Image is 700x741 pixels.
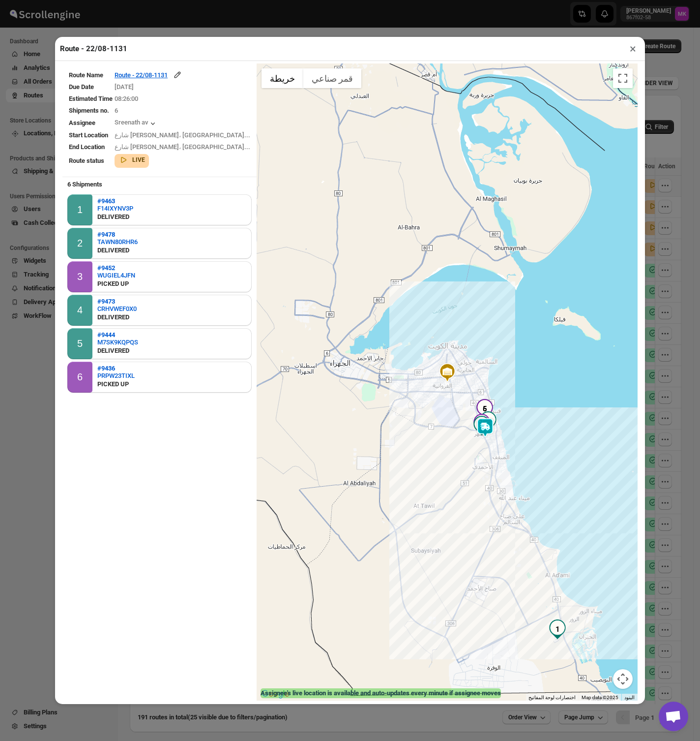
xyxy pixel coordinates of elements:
[69,107,109,114] span: Shipments no.
[115,119,158,128] button: Sreenath av
[115,70,182,80] button: Route - 22/08-1131
[97,339,138,346] button: M7SK9KQPQS
[115,83,134,91] span: [DATE]
[97,331,138,339] button: #9444
[97,298,137,305] button: #9473
[472,416,492,435] div: 2
[259,688,292,701] img: Google
[472,414,492,433] div: 3
[69,143,105,151] span: End Location
[97,305,137,312] button: CRHVWEF0X0
[60,44,127,54] h2: Route - 22/08-1131
[69,95,113,102] span: Estimated Time
[478,411,498,431] div: 4
[97,197,115,205] b: #9463
[97,231,115,238] b: #9478
[69,119,95,126] span: Assignee
[303,68,361,88] button: عرض صور القمر الصناعي
[97,212,133,222] div: DELIVERED
[97,372,135,379] button: PRPW23TIXL
[97,246,138,255] div: DELIVERED
[97,379,135,389] div: PICKED UP
[69,131,108,139] span: Start Location
[97,231,138,238] button: #9478
[97,279,135,289] div: PICKED UP
[97,238,138,246] button: TAWN80RHR6
[97,365,115,372] b: #9436
[69,83,94,91] span: Due Date
[97,298,115,305] b: #9473
[261,688,501,698] label: Assignee's live location is available and auto-updates every minute if assignee moves
[97,346,138,356] div: DELIVERED
[626,42,640,56] button: ×
[77,271,83,282] div: 3
[77,371,83,383] div: 6
[528,694,576,701] button: اختصارات لوحة المفاتيح
[132,156,145,163] b: LIVE
[77,305,83,316] div: 4
[97,264,135,272] button: #9452
[69,157,104,164] span: Route status
[262,68,303,88] button: عرض خريطة الشارع
[97,272,135,279] button: WUGIEL4JFN
[624,695,635,700] a: البنود (يتم فتح الرابط في علامة تبويب جديدة)
[613,669,633,689] button: عناصر التحكّم بطريقة عرض الخريطة
[97,365,135,372] button: #9436
[97,264,115,272] b: #9452
[77,338,83,349] div: 5
[475,399,495,419] div: 6
[259,688,292,701] a: ‏فتح هذه المنطقة في "خرائط Google" (يؤدي ذلك إلى فتح نافذة جديدة)
[97,312,137,322] div: DELIVERED
[548,619,567,639] div: 1
[613,68,633,88] button: تبديل إلى العرض ملء الشاشة
[97,331,115,339] b: #9444
[115,95,138,102] span: 08:26:00
[62,176,107,193] b: 6 Shipments
[582,695,618,700] span: Map data ©2025
[659,702,688,731] a: دردشة مفتوحة
[77,238,83,249] div: 2
[115,107,118,114] span: 6
[115,130,250,140] div: شارع [PERSON_NAME]، [GEOGRAPHIC_DATA]...
[97,205,133,212] button: F14IXYNV3P
[97,197,133,205] button: #9463
[77,204,83,216] div: 1
[115,142,250,152] div: شارع [PERSON_NAME]، [GEOGRAPHIC_DATA]...
[69,71,103,79] span: Route Name
[118,155,145,165] button: LIVE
